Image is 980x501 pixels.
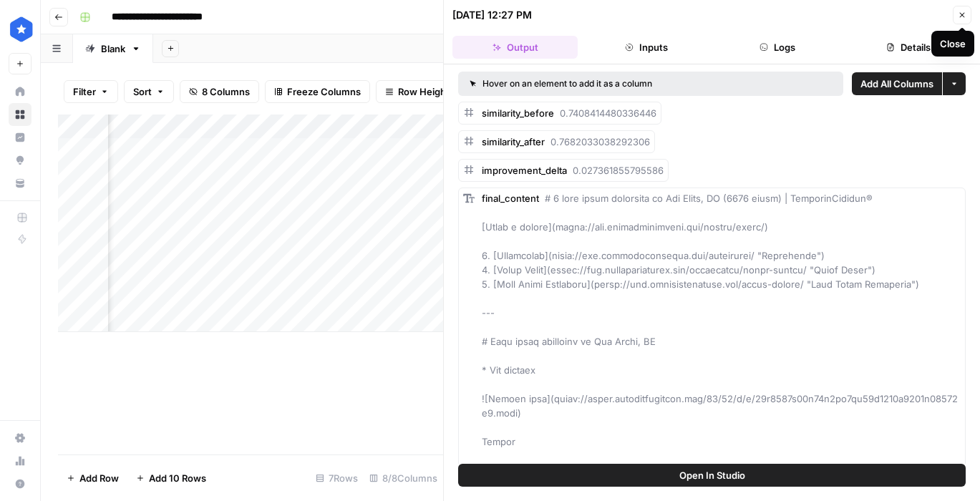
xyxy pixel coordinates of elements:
[127,467,215,490] button: Add 10 Rows
[9,472,31,495] button: Help + Support
[202,84,250,99] span: 8 Columns
[124,80,174,103] button: Sort
[482,107,554,119] span: similarity_before
[482,136,545,147] span: similarity_after
[583,36,709,59] button: Inputs
[287,84,361,99] span: Freeze Columns
[73,84,96,99] span: Filter
[364,467,443,490] div: 8/8 Columns
[458,464,966,487] button: Open In Studio
[452,36,578,59] button: Output
[376,80,459,103] button: Row Height
[470,77,742,90] div: Hover on an element to add it as a column
[79,471,119,485] span: Add Row
[573,165,664,176] span: 0.027361855795586
[679,468,745,482] span: Open In Studio
[9,16,34,42] img: ConsumerAffairs Logo
[852,72,942,95] button: Add All Columns
[133,84,152,99] span: Sort
[58,467,127,490] button: Add Row
[265,80,370,103] button: Freeze Columns
[9,449,31,472] a: Usage
[860,77,933,91] span: Add All Columns
[9,11,31,47] button: Workspace: ConsumerAffairs
[310,467,364,490] div: 7 Rows
[560,107,656,119] span: 0.7408414480336446
[9,427,31,449] a: Settings
[9,103,31,126] a: Browse
[398,84,450,99] span: Row Height
[9,172,31,195] a: Your Data
[482,193,539,204] span: final_content
[846,36,971,59] button: Details
[9,80,31,103] a: Home
[940,37,966,51] div: Close
[73,34,153,63] a: Blank
[550,136,650,147] span: 0.7682033038292306
[715,36,840,59] button: Logs
[180,80,259,103] button: 8 Columns
[9,126,31,149] a: Insights
[149,471,206,485] span: Add 10 Rows
[64,80,118,103] button: Filter
[101,42,125,56] div: Blank
[452,8,532,22] div: [DATE] 12:27 PM
[9,149,31,172] a: Opportunities
[482,165,567,176] span: improvement_delta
